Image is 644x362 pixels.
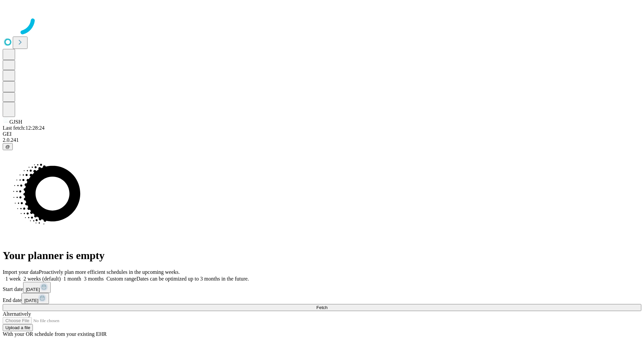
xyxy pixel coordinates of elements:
[9,119,22,125] span: GJSH
[106,276,136,282] span: Custom range
[24,298,38,303] span: [DATE]
[5,276,21,282] span: 1 week
[23,282,51,293] button: [DATE]
[23,276,61,282] span: 2 weeks (default)
[316,305,327,310] span: Fetch
[3,304,641,311] button: Fetch
[3,269,39,275] span: Import your data
[3,125,45,131] span: Last fetch: 12:28:24
[3,137,641,143] div: 2.0.241
[3,249,641,262] h1: Your planner is empty
[137,276,249,282] span: Dates can be optimized up to 3 months in the future.
[21,293,49,304] button: [DATE]
[3,293,641,304] div: End date
[63,276,81,282] span: 1 month
[84,276,104,282] span: 3 months
[3,324,33,331] button: Upload a file
[3,143,13,150] button: @
[26,287,40,292] span: [DATE]
[3,282,641,293] div: Start date
[5,144,10,149] span: @
[39,269,180,275] span: Proactively plan more efficient schedules in the upcoming weeks.
[3,131,641,137] div: GEI
[3,311,31,317] span: Alternatively
[3,331,107,337] span: With your OR schedule from your existing EHR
